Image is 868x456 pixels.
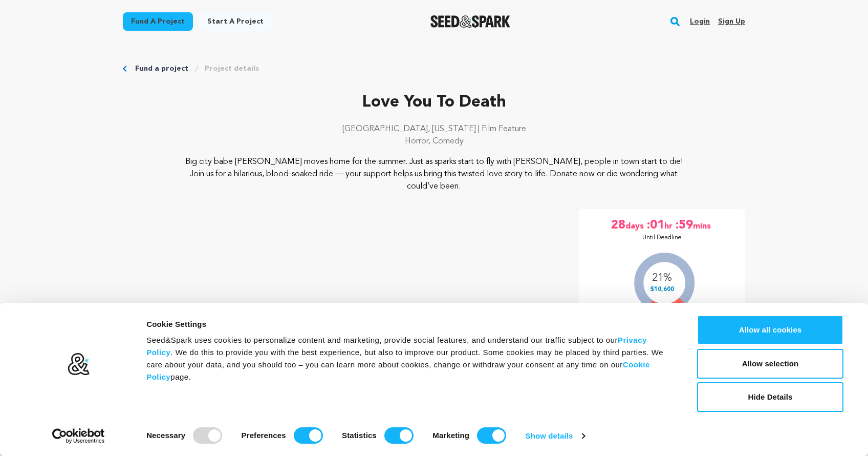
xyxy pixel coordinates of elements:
legend: Consent Selection [146,423,146,424]
span: mins [693,217,713,234]
div: Cookie Settings [146,318,674,330]
a: Fund a project [123,12,193,31]
p: Big city babe [PERSON_NAME] moves home for the summer. Just as sparks start to fly with [PERSON_N... [185,156,683,193]
span: 28 [611,217,625,234]
img: logo [67,353,90,376]
a: Seed&Spark Homepage [430,15,511,28]
a: Usercentrics Cookiebot - opens in a new window [34,428,123,444]
a: Login [690,13,710,30]
div: Seed&Spark uses cookies to personalize content and marketing, provide social features, and unders... [146,334,674,383]
a: Sign up [718,13,745,30]
a: Project details [205,64,259,74]
p: Until Deadline [642,234,682,242]
span: :59 [675,217,693,234]
strong: Marketing [432,431,469,440]
a: Show details [526,428,585,444]
strong: Preferences [242,431,286,440]
a: Privacy Policy [146,336,647,357]
strong: Statistics [342,431,377,440]
strong: Necessary [146,431,185,440]
span: :01 [646,217,664,234]
button: Allow all cookies [697,315,843,345]
p: Love You To Death [123,90,745,115]
p: [GEOGRAPHIC_DATA], [US_STATE] | Film Feature [123,123,745,135]
button: Hide Details [697,382,843,412]
a: Fund a project [135,64,188,74]
div: Breadcrumb [123,64,745,74]
img: Seed&Spark Logo Dark Mode [430,15,511,28]
a: Start a project [199,12,272,31]
button: Allow selection [697,349,843,379]
span: hr [664,217,675,234]
p: Horror, Comedy [123,135,745,148]
span: days [625,217,646,234]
